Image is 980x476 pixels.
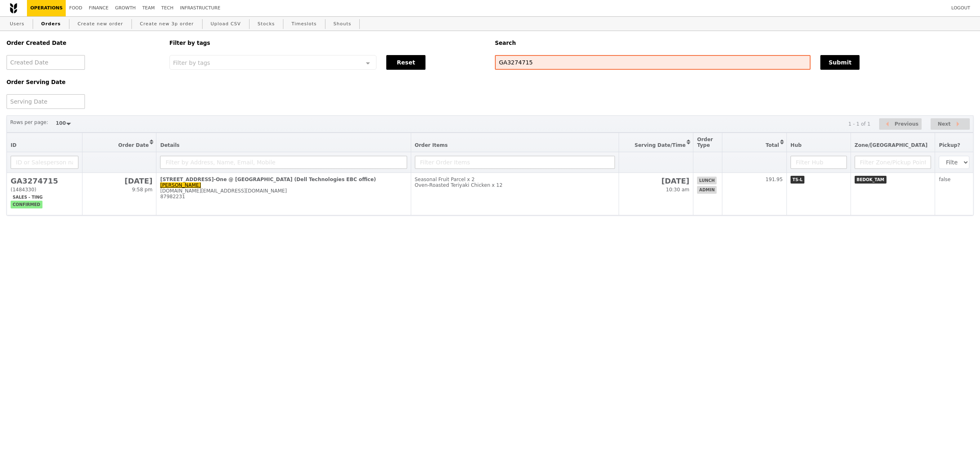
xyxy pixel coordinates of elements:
span: 10:30 am [666,187,689,193]
div: 87982231 [160,194,407,199]
span: false [939,177,951,182]
span: Hub [791,142,802,148]
div: (1484330) [11,187,78,193]
h2: [DATE] [86,177,152,185]
a: Create new 3p order [137,17,197,31]
span: 9:58 pm [132,187,152,193]
span: lunch [697,177,717,184]
span: admin [697,186,717,194]
a: Orders [38,17,64,31]
span: Pickup? [939,142,960,148]
div: Seasonal Fruit Parcel x 2 [415,177,615,182]
span: Sales - Ting [11,193,45,201]
h2: GA3274715 [11,177,78,185]
h5: Order Serving Date [7,79,160,85]
span: TS-L [791,176,805,184]
div: Oven‑Roasted Teriyaki Chicken x 12 [415,182,615,188]
h5: Search [495,40,973,46]
a: Upload CSV [207,17,244,31]
div: 1 - 1 of 1 [848,121,870,127]
input: Created Date [7,55,85,70]
input: Serving Date [7,94,85,109]
span: Next [938,119,951,129]
button: Reset [386,55,425,70]
span: Zone/[GEOGRAPHIC_DATA] [855,142,928,148]
a: Timeslots [288,17,320,31]
img: Grain logo [10,3,17,13]
div: [STREET_ADDRESS]-One @ [GEOGRAPHIC_DATA] (Dell Technologies EBC office) [160,177,407,182]
h5: Filter by tags [169,40,485,46]
span: 191.95 [766,177,783,182]
a: Create new order [74,17,127,31]
button: Submit [820,55,860,70]
span: Order Type [697,137,713,148]
div: [DOMAIN_NAME][EMAIL_ADDRESS][DOMAIN_NAME] [160,188,407,194]
span: ID [11,142,16,148]
span: Previous [895,119,919,129]
h2: [DATE] [623,177,689,185]
a: Users [7,17,28,31]
a: Shouts [330,17,355,31]
input: ID or Salesperson name [11,156,78,169]
h5: Order Created Date [7,40,160,46]
span: confirmed [11,201,42,208]
span: BEDOK_TAM [855,176,886,184]
span: Details [160,142,179,148]
button: Previous [879,118,922,130]
input: Filter Zone/Pickup Point [855,156,931,169]
input: Filter Hub [791,156,847,169]
span: Order Items [415,142,448,148]
input: Search any field [495,55,811,70]
button: Next [931,118,970,130]
a: Stocks [254,17,278,31]
span: Filter by tags [173,59,210,66]
a: [PERSON_NAME] [160,182,201,188]
input: Filter by Address, Name, Email, Mobile [160,156,407,169]
label: Rows per page: [10,118,48,126]
input: Filter Order Items [415,156,615,169]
